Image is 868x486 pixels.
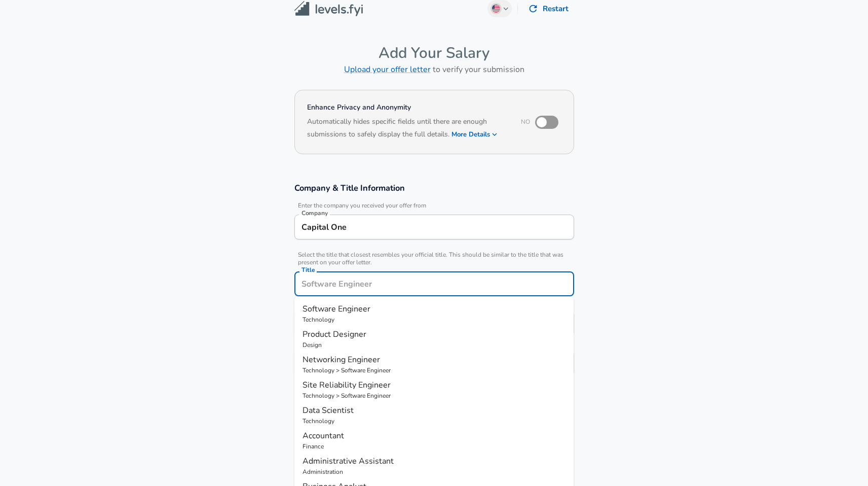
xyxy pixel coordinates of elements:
label: Company [301,210,328,216]
span: Product Designer [303,329,366,340]
span: Data Scientist [303,405,354,416]
input: Software Engineer [299,276,570,292]
p: Technology > Software Engineer [303,366,566,375]
img: English (US) [492,5,500,13]
p: Technology [303,416,566,426]
span: Software Engineer [303,303,370,315]
p: Finance [303,442,566,451]
p: Design [303,340,566,350]
h6: Automatically hides specific fields until there are enough submissions to safely display the full... [307,116,507,142]
span: Administrative Assistant [303,456,394,467]
h3: Company & Title Information [294,182,574,194]
h6: to verify your submission [294,62,574,77]
span: Networking Engineer [303,354,380,365]
label: Title [301,267,315,273]
span: Accountant [303,430,344,441]
span: Select the title that closest resembles your official title. This should be similar to the title ... [294,251,574,266]
span: No [521,118,530,126]
span: Site Reliability Engineer [303,379,391,391]
h4: Enhance Privacy and Anonymity [307,102,507,113]
p: Technology > Software Engineer [303,391,566,400]
button: More Details [451,127,498,142]
p: Administration [303,467,566,476]
p: Technology [303,315,566,324]
input: Google [299,219,570,235]
img: Levels.fyi [294,1,363,17]
a: Upload your offer letter [344,64,431,75]
span: Enter the company you received your offer from [294,202,574,210]
h4: Add Your Salary [294,44,574,62]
